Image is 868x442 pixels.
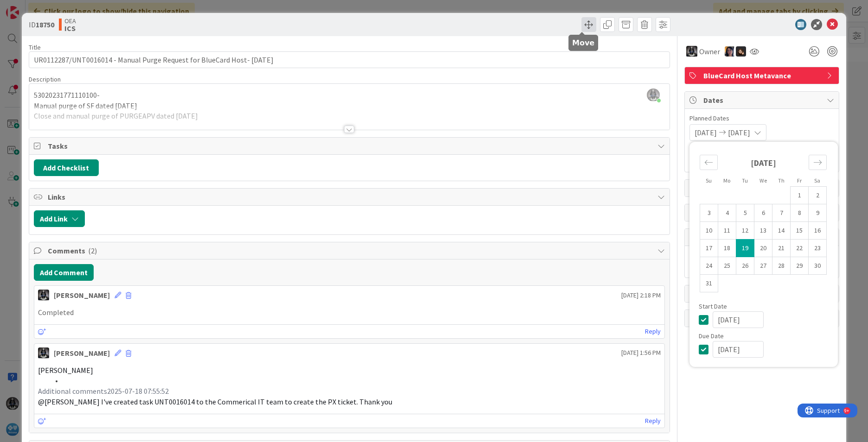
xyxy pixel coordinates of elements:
[48,245,653,256] span: Comments
[703,95,822,106] span: Dates
[686,46,697,57] img: KG
[772,257,791,275] td: Choose Thursday, 08/28/2025 12:00 PM as your check-in date. It’s available.
[700,275,718,292] td: Choose Sunday, 08/31/2025 12:00 PM as your check-in date. It’s available.
[88,246,97,255] span: ( 2 )
[725,46,735,57] img: TC
[809,155,827,170] div: Move forward to switch to the next month.
[809,187,827,204] td: Choose Saturday, 08/02/2025 12:00 PM as your check-in date. It’s available.
[695,127,717,138] span: [DATE]
[713,341,764,358] input: MM/DD/YYYY
[736,240,754,257] td: Selected as start date. Tuesday, 08/19/2025 12:00 PM
[621,348,661,358] span: [DATE] 1:56 PM
[759,177,767,184] small: We
[689,146,837,303] div: Calendar
[718,204,736,222] td: Choose Monday, 08/04/2025 12:00 PM as your check-in date. It’s available.
[700,204,718,222] td: Choose Sunday, 08/03/2025 12:00 PM as your check-in date. It’s available.
[38,397,392,406] span: @[PERSON_NAME] I've created task UNT0016014 to the Commerical IT team to create the PX ticket. Th...
[34,159,99,176] button: Add Checklist
[699,333,724,339] span: Due Date
[809,240,827,257] td: Choose Saturday, 08/23/2025 12:00 PM as your check-in date. It’s available.
[54,347,110,359] div: [PERSON_NAME]
[797,177,802,184] small: Fr
[700,257,718,275] td: Choose Sunday, 08/24/2025 12:00 PM as your check-in date. It’s available.
[791,204,809,222] td: Choose Friday, 08/08/2025 12:00 PM as your check-in date. It’s available.
[47,4,51,11] div: 9+
[754,240,772,257] td: Choose Wednesday, 08/20/2025 12:00 PM as your check-in date. It’s available.
[718,240,736,257] td: Choose Monday, 08/18/2025 12:00 PM as your check-in date. It’s available.
[48,191,653,202] span: Links
[772,222,791,240] td: Choose Thursday, 08/14/2025 12:00 PM as your check-in date. It’s available.
[809,222,827,240] td: Choose Saturday, 08/16/2025 12:00 PM as your check-in date. It’s available.
[699,46,720,57] span: Owner
[572,38,594,47] h5: Move
[754,222,772,240] td: Choose Wednesday, 08/13/2025 12:00 PM as your check-in date. It’s available.
[736,204,754,222] td: Choose Tuesday, 08/05/2025 12:00 PM as your check-in date. It’s available.
[772,204,791,222] td: Choose Thursday, 08/07/2025 12:00 PM as your check-in date. It’s available.
[778,177,785,184] small: Th
[19,1,42,13] span: Support
[64,17,76,25] span: OEA
[29,43,41,51] label: Title
[38,347,49,359] img: KG
[700,240,718,257] td: Choose Sunday, 08/17/2025 12:00 PM as your check-in date. It’s available.
[706,177,712,184] small: Su
[723,177,730,184] small: Mo
[754,257,772,275] td: Choose Wednesday, 08/27/2025 12:00 PM as your check-in date. It’s available.
[699,303,727,309] span: Start Date
[34,90,665,101] p: 53020231771110100-
[38,290,49,301] img: KG
[29,19,54,30] span: ID
[751,158,776,168] strong: [DATE]
[64,25,76,32] b: ICS
[54,290,110,301] div: [PERSON_NAME]
[736,257,754,275] td: Choose Tuesday, 08/26/2025 12:00 PM as your check-in date. It’s available.
[700,222,718,240] td: Choose Sunday, 08/10/2025 12:00 PM as your check-in date. It’s available.
[742,177,748,184] small: Tu
[814,177,820,184] small: Sa
[38,366,93,375] span: [PERSON_NAME]
[718,222,736,240] td: Choose Monday, 08/11/2025 12:00 PM as your check-in date. It’s available.
[754,204,772,222] td: Choose Wednesday, 08/06/2025 12:00 PM as your check-in date. It’s available.
[772,240,791,257] td: Choose Thursday, 08/21/2025 12:00 PM as your check-in date. It’s available.
[718,257,736,275] td: Choose Monday, 08/25/2025 12:00 PM as your check-in date. It’s available.
[736,222,754,240] td: Choose Tuesday, 08/12/2025 12:00 PM as your check-in date. It’s available.
[689,114,834,123] span: Planned Dates
[728,127,750,138] span: [DATE]
[34,264,94,281] button: Add Comment
[713,311,764,328] input: MM/DD/YYYY
[703,70,822,81] span: BlueCard Host Metavance
[736,46,746,57] img: ZB
[36,20,54,29] b: 18750
[700,155,718,170] div: Move backward to switch to the previous month.
[791,222,809,240] td: Choose Friday, 08/15/2025 12:00 PM as your check-in date. It’s available.
[34,210,85,227] button: Add Link
[647,88,660,101] img: ddRgQ3yRm5LdI1ED0PslnJbT72KgN0Tb.jfif
[791,187,809,204] td: Choose Friday, 08/01/2025 12:00 PM as your check-in date. It’s available.
[29,51,670,68] input: type card name here...
[791,257,809,275] td: Choose Friday, 08/29/2025 12:00 PM as your check-in date. It’s available.
[791,240,809,257] td: Choose Friday, 08/22/2025 12:00 PM as your check-in date. It’s available.
[645,415,661,427] a: Reply
[29,75,61,83] span: Description
[38,386,169,396] span: Additional comments2025-07-18 07:55:52
[38,307,661,318] p: Completed
[48,140,653,152] span: Tasks
[809,257,827,275] td: Choose Saturday, 08/30/2025 12:00 PM as your check-in date. It’s available.
[645,326,661,337] a: Reply
[809,204,827,222] td: Choose Saturday, 08/09/2025 12:00 PM as your check-in date. It’s available.
[621,290,661,300] span: [DATE] 2:18 PM
[34,101,665,111] p: Manual purge of SF dated [DATE]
